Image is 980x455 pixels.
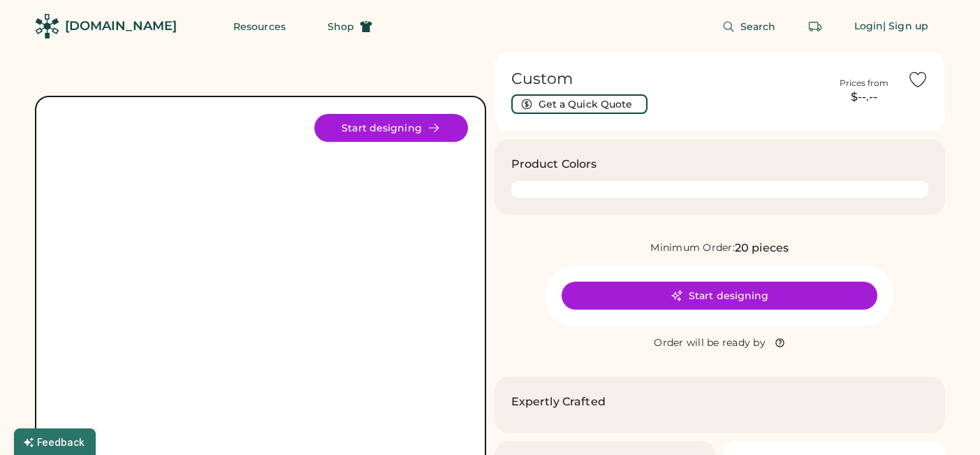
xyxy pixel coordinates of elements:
[654,336,766,350] div: Order will be ready by
[829,89,899,106] div: $--.--
[801,13,829,41] button: Retrieve an order
[735,240,789,257] div: 20 pieces
[311,13,389,41] button: Shop
[35,14,59,38] img: Rendered Logo - Screens
[650,241,735,255] div: Minimum Order:
[740,22,776,31] span: Search
[854,20,884,34] div: Login
[840,78,888,89] div: Prices from
[511,393,606,410] h2: Expertly Crafted
[65,17,177,35] div: [DOMAIN_NAME]
[511,94,648,114] button: Get a Quick Quote
[705,13,793,41] button: Search
[562,282,877,310] button: Start designing
[314,114,468,142] button: Start designing
[883,20,928,34] div: | Sign up
[328,22,354,31] span: Shop
[511,69,821,89] h1: Custom
[511,156,597,173] h3: Product Colors
[217,13,302,41] button: Resources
